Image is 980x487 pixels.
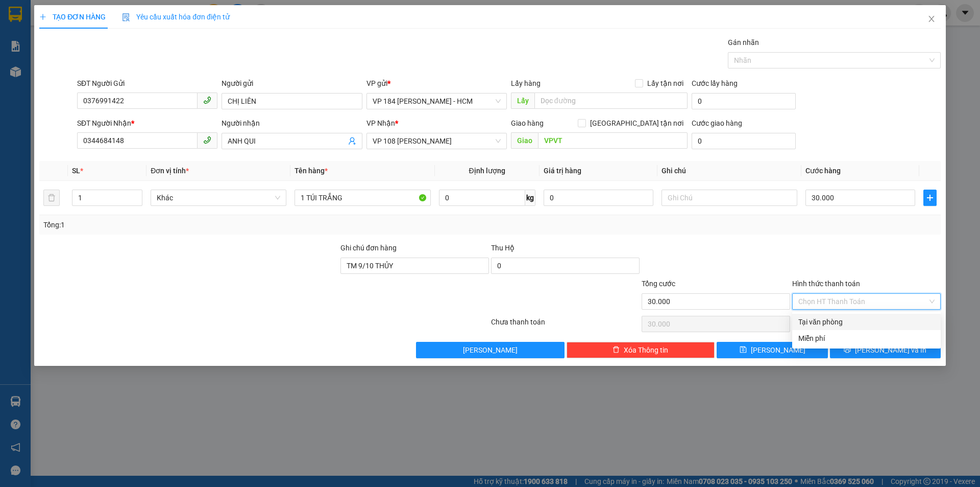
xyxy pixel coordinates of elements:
span: Cước hàng [805,167,841,175]
span: save [740,346,747,354]
div: Miễn phí [798,333,935,344]
div: SĐT Người Gửi [77,78,217,89]
span: kg [525,190,535,206]
div: Người gửi [222,78,362,89]
img: icon [122,13,130,21]
button: save[PERSON_NAME] [717,342,827,358]
label: Hình thức thanh toán [792,280,860,288]
span: Tổng cước [642,280,675,288]
span: printer [844,346,851,354]
button: delete [43,190,60,206]
span: plus [924,194,936,202]
span: Xóa Thông tin [624,344,668,356]
span: Đơn vị tính [151,167,189,175]
span: Yêu cầu xuất hóa đơn điện tử [122,13,230,21]
span: Khác [157,190,280,205]
input: Cước lấy hàng [692,93,796,109]
input: Ghi chú đơn hàng [340,258,489,274]
span: close [927,15,936,23]
span: Lấy hàng [511,79,541,87]
span: [PERSON_NAME] [751,344,805,356]
div: SĐT Người Nhận [77,118,217,129]
span: Giao hàng [511,119,544,127]
span: Giá trị hàng [544,167,581,175]
span: TẠO ĐƠN HÀNG [39,13,106,21]
span: [PERSON_NAME] và In [855,344,926,356]
input: Ghi Chú [661,190,797,206]
input: Dọc đường [534,92,688,109]
input: VD: Bàn, Ghế [295,190,430,206]
span: VP Nhận [366,119,395,127]
span: Giao [511,132,538,149]
button: [PERSON_NAME] [416,342,565,358]
button: Close [917,5,946,34]
div: Tổng: 1 [43,219,378,230]
span: VP 184 Nguyễn Văn Trỗi - HCM [373,94,501,109]
span: plus [39,13,46,20]
button: plus [923,190,937,206]
input: Cước giao hàng [692,133,796,149]
span: user-add [348,137,356,145]
button: printer[PERSON_NAME] và In [830,342,941,358]
div: Tại văn phòng [798,316,935,328]
span: Định lượng [469,167,505,175]
span: phone [203,96,211,104]
span: VP 108 Lê Hồng Phong - Vũng Tàu [373,133,501,149]
button: deleteXóa Thông tin [567,342,715,358]
input: 0 [544,190,653,206]
label: Gán nhãn [728,38,759,47]
span: [GEOGRAPHIC_DATA] tận nơi [586,118,688,129]
div: VP gửi [366,78,507,89]
div: Người nhận [222,118,362,129]
span: [PERSON_NAME] [463,344,518,356]
span: delete [612,346,620,354]
label: Cước giao hàng [692,119,742,127]
span: Thu Hộ [491,244,514,252]
th: Ghi chú [657,161,801,181]
span: phone [203,136,211,144]
div: Chưa thanh toán [490,316,641,334]
label: Ghi chú đơn hàng [340,244,397,252]
input: Dọc đường [538,132,688,149]
span: Lấy tận nơi [643,78,688,89]
span: Tên hàng [295,167,328,175]
span: SL [72,167,80,175]
span: Lấy [511,92,534,109]
label: Cước lấy hàng [692,79,738,87]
